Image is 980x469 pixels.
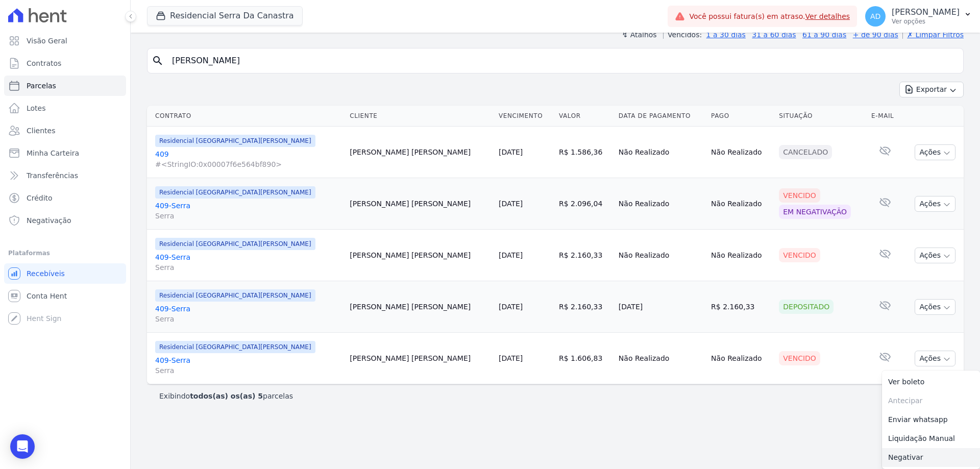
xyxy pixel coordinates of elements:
[155,341,315,353] span: Residencial [GEOGRAPHIC_DATA][PERSON_NAME]
[853,31,898,39] a: + de 90 dias
[27,193,53,203] span: Crédito
[555,333,615,384] td: R$ 1.606,83
[892,17,960,26] p: Ver opções
[4,165,126,186] a: Transferências
[902,31,964,39] a: ✗ Limpar Filtros
[615,106,707,127] th: Data de Pagamento
[615,230,707,281] td: Não Realizado
[4,120,126,141] a: Clientes
[346,178,495,230] td: [PERSON_NAME] [PERSON_NAME]
[707,178,775,230] td: Não Realizado
[155,262,341,273] span: Serra
[495,106,555,127] th: Vencimento
[4,263,126,284] a: Recebíveis
[147,6,303,26] button: Residencial Serra Da Canastra
[346,230,495,281] td: [PERSON_NAME] [PERSON_NAME]
[892,7,960,17] p: [PERSON_NAME]
[915,196,955,212] button: Ações
[779,248,820,262] div: Vencido
[499,200,523,208] a: [DATE]
[155,355,341,376] a: 409-SerraSerra
[346,281,495,333] td: [PERSON_NAME] [PERSON_NAME]
[779,188,820,203] div: Vencido
[555,106,615,127] th: Valor
[159,391,293,401] p: Exibindo parcelas
[27,103,46,113] span: Lotes
[155,252,341,273] a: 409-SerraSerra
[622,31,656,39] label: ↯ Atalhos
[707,230,775,281] td: Não Realizado
[555,230,615,281] td: R$ 2.160,33
[499,354,523,362] a: [DATE]
[615,281,707,333] td: [DATE]
[775,106,867,127] th: Situação
[707,127,775,178] td: Não Realizado
[499,251,523,259] a: [DATE]
[4,31,126,51] a: Visão Geral
[155,304,341,324] a: 409-SerraSerra
[779,351,820,365] div: Vencido
[155,159,341,169] span: #<StringIO:0x00007f6e564bf890>
[4,143,126,163] a: Minha Carteira
[4,188,126,208] a: Crédito
[4,210,126,231] a: Negativação
[555,127,615,178] td: R$ 1.586,36
[870,13,880,20] span: AD
[346,127,495,178] td: [PERSON_NAME] [PERSON_NAME]
[707,281,775,333] td: R$ 2.160,33
[555,281,615,333] td: R$ 2.160,33
[4,53,126,73] a: Contratos
[155,135,315,147] span: Residencial [GEOGRAPHIC_DATA][PERSON_NAME]
[166,51,959,71] input: Buscar por nome do lote ou do cliente
[752,31,796,39] a: 31 a 60 dias
[155,238,315,250] span: Residencial [GEOGRAPHIC_DATA][PERSON_NAME]
[779,300,834,314] div: Depositado
[27,36,67,46] span: Visão Geral
[27,58,61,68] span: Contratos
[805,12,850,20] a: Ver detalhes
[615,127,707,178] td: Não Realizado
[155,186,315,199] span: Residencial [GEOGRAPHIC_DATA][PERSON_NAME]
[707,106,775,127] th: Pago
[27,268,65,279] span: Recebíveis
[190,392,263,400] b: todos(as) os(as) 5
[689,11,850,22] span: Você possui fatura(s) em atraso.
[802,31,846,39] a: 61 a 90 dias
[4,286,126,306] a: Conta Hent
[27,291,67,301] span: Conta Hent
[346,333,495,384] td: [PERSON_NAME] [PERSON_NAME]
[706,31,746,39] a: 1 a 30 dias
[899,82,964,97] button: Exportar
[27,126,55,136] span: Clientes
[857,2,980,31] button: AD [PERSON_NAME] Ver opções
[4,98,126,118] a: Lotes
[155,314,341,324] span: Serra
[707,333,775,384] td: Não Realizado
[152,55,164,67] i: search
[779,145,832,159] div: Cancelado
[155,365,341,376] span: Serra
[27,215,71,226] span: Negativação
[882,373,980,391] a: Ver boleto
[346,106,495,127] th: Cliente
[155,149,341,169] a: 409#<StringIO:0x00007f6e564bf890>
[867,106,903,127] th: E-mail
[663,31,702,39] label: Vencidos:
[27,148,79,158] span: Minha Carteira
[10,434,35,459] div: Open Intercom Messenger
[915,299,955,315] button: Ações
[27,170,78,181] span: Transferências
[915,248,955,263] button: Ações
[915,144,955,160] button: Ações
[27,81,56,91] span: Parcelas
[779,205,851,219] div: Em negativação
[615,333,707,384] td: Não Realizado
[155,289,315,302] span: Residencial [GEOGRAPHIC_DATA][PERSON_NAME]
[555,178,615,230] td: R$ 2.096,04
[915,351,955,366] button: Ações
[8,247,122,259] div: Plataformas
[155,201,341,221] a: 409-SerraSerra
[155,211,341,221] span: Serra
[499,303,523,311] a: [DATE]
[615,178,707,230] td: Não Realizado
